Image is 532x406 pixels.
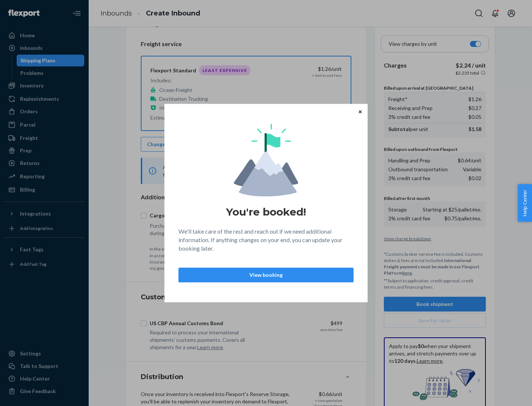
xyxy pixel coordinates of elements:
p: We'll take care of the rest and reach out if we need additional information. If anything changes ... [178,227,354,253]
button: View booking [178,268,354,282]
img: svg+xml,%3Csvg%20viewBox%3D%220%200%20174%20197%22%20fill%3D%22none%22%20xmlns%3D%22http%3A%2F%2F... [234,124,298,196]
button: Close [357,107,364,116]
h1: You're booked! [226,205,306,219]
p: View booking [185,271,347,279]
